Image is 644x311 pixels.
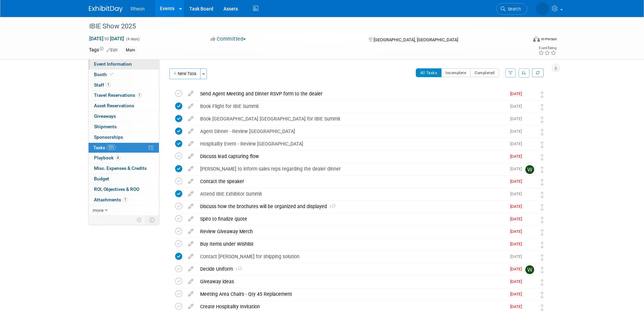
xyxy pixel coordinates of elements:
span: ROI, Objectives & ROO [94,186,139,192]
i: Move task [541,129,544,135]
a: edit [185,103,197,109]
button: All Tasks [416,68,442,77]
a: edit [185,153,197,159]
div: Decide Uniform [197,263,506,275]
img: Chi Muir [525,290,534,299]
span: [DATE] [510,242,525,246]
a: Shipments [89,122,159,132]
img: Wataru Fukushima [525,165,534,174]
a: edit [185,91,197,97]
span: [DATE] [510,254,525,259]
a: Giveaways [89,111,159,121]
span: Search [505,6,521,12]
a: more [89,205,159,216]
span: Budget [94,176,109,181]
a: Booth [89,70,159,80]
button: Completed [470,68,499,77]
a: edit [185,203,197,209]
span: Booth [94,72,115,77]
span: Attachments [94,197,128,202]
span: [GEOGRAPHIC_DATA], [GEOGRAPHIC_DATA] [374,37,458,42]
button: Committed [208,36,248,43]
i: Move task [541,166,544,173]
td: Toggle Event Tabs [145,216,159,224]
span: 4 [115,155,120,160]
span: 1 [327,205,336,209]
img: Chi Muir [525,90,534,99]
div: Contact [PERSON_NAME] for shipping solution [197,251,506,262]
span: Staff [94,82,111,88]
a: Edit [106,48,118,52]
i: Move task [541,104,544,110]
a: Travel Reservations1 [89,90,159,101]
a: Staff1 [89,80,159,90]
a: Misc. Expenses & Credits [89,163,159,174]
a: edit [185,266,197,272]
a: edit [185,291,197,297]
div: Send Agent Meeting and Dinner RSVP form to the dealer [197,88,506,99]
span: Giveaways [94,113,116,119]
span: 1 [123,197,128,202]
div: In-Person [541,37,557,42]
span: 35% [107,145,116,150]
img: Chi Muir [525,178,534,186]
a: ROI, Objectives & ROO [89,184,159,195]
span: [DATE] [510,217,525,221]
span: Event Information [94,61,132,67]
span: [DATE] [510,292,525,296]
span: Travel Reservations [94,92,142,98]
img: Format-Inperson.png [533,36,540,42]
span: [DATE] [510,116,525,121]
i: Move task [541,116,544,123]
i: Move task [541,141,544,148]
span: [DATE] [510,304,525,309]
div: Book Flight for IBIE Summit [197,101,506,112]
a: edit [185,253,197,260]
div: [PERSON_NAME] to inform sales reps regarding the dealer dinner [197,163,506,175]
img: Chi Muir [525,115,534,124]
td: Tags [89,46,118,54]
img: Chi Muir [525,228,534,237]
div: Agent Dinner - Review [GEOGRAPHIC_DATA] [197,126,506,137]
img: Chi Muir [525,153,534,161]
img: Chi Muir [525,103,534,111]
a: edit [185,116,197,122]
div: IBIE Show 2025 [87,20,517,32]
a: edit [185,304,197,310]
span: Misc. Expenses & Credits [94,165,147,171]
span: Tasks [93,145,116,150]
span: [DATE] [510,229,525,234]
span: more [93,207,103,213]
span: [DATE] [510,279,525,284]
a: edit [185,191,197,197]
i: Move task [541,204,544,210]
img: Towa Masuyama [536,2,549,15]
span: [DATE] [510,192,525,196]
i: Move task [541,192,544,198]
a: Refresh [532,68,544,77]
i: Move task [541,304,544,311]
span: [DATE] [510,204,525,209]
span: to [103,36,110,41]
a: Tasks35% [89,143,159,153]
span: [DATE] [510,179,525,184]
img: Chi Muir [525,128,534,136]
span: (4 days) [125,37,140,41]
span: 1 [137,93,142,98]
button: Incomplete [441,68,471,77]
span: Sponsorships [94,134,123,140]
a: edit [185,279,197,285]
a: edit [185,128,197,134]
span: Asset Reservations [94,103,134,108]
span: [DATE] [510,129,525,134]
span: [DATE] [510,91,525,96]
div: Discuss how the brochures will be organized and displayed [197,201,506,212]
div: Hospitality Event - Review [GEOGRAPHIC_DATA] [197,138,506,150]
div: Meeting Area Chairs - Qty 45 Replacement [197,288,506,300]
div: Discuss lead capturing flow [197,151,506,162]
img: Chi Muir [525,203,534,212]
img: Chi Muir [525,140,534,149]
span: [DATE] [510,104,525,109]
div: Main [124,47,137,54]
a: edit [185,241,197,247]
